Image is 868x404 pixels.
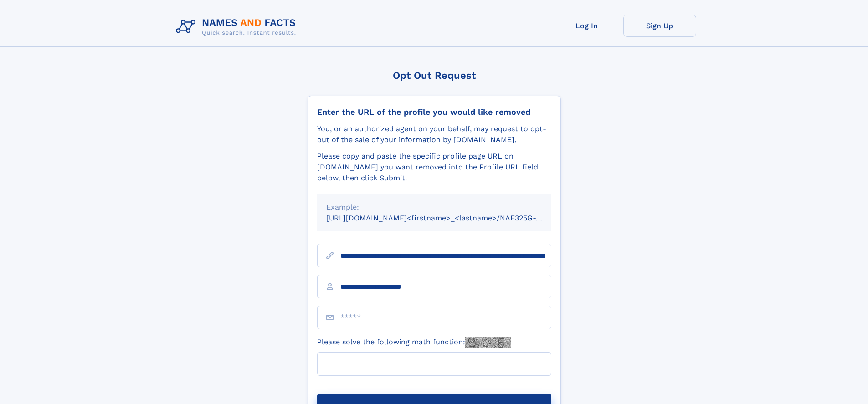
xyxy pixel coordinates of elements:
[326,214,569,222] small: [URL][DOMAIN_NAME]<firstname>_<lastname>/NAF325G-xxxxxxxx
[317,151,551,184] div: Please copy and paste the specific profile page URL on [DOMAIN_NAME] you want removed into the Pr...
[317,337,511,348] label: Please solve the following math function:
[550,15,623,37] a: Log In
[623,15,696,37] a: Sign Up
[308,70,561,81] div: Opt Out Request
[326,202,542,213] div: Example:
[172,15,303,39] img: Logo Names and Facts
[317,107,551,117] div: Enter the URL of the profile you would like removed
[317,123,551,145] div: You, or an authorized agent on your behalf, may request to opt-out of the sale of your informatio...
